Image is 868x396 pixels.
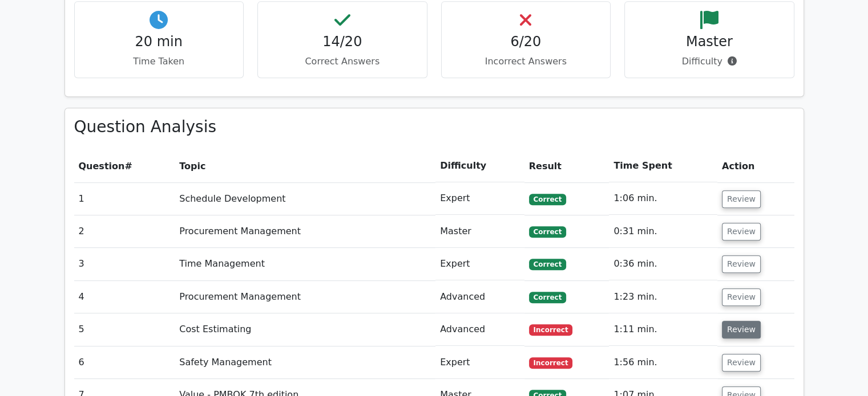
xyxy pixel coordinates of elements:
[84,55,235,68] p: Time Taken
[175,150,435,182] th: Topic
[267,55,418,68] p: Correct Answers
[609,150,717,182] th: Time Spent
[74,117,794,137] h3: Question Analysis
[717,150,794,182] th: Action
[529,357,573,369] span: Incorrect
[722,354,761,371] button: Review
[609,346,717,379] td: 1:56 min.
[175,346,435,379] td: Safety Management
[529,226,566,238] span: Correct
[175,215,435,248] td: Procurement Management
[74,215,175,248] td: 2
[74,150,175,182] th: #
[175,313,435,346] td: Cost Estimating
[84,34,235,50] h4: 20 min
[722,255,761,273] button: Review
[722,321,761,338] button: Review
[74,248,175,280] td: 3
[435,346,524,379] td: Expert
[524,150,609,182] th: Result
[634,55,785,68] p: Difficulty
[529,324,573,336] span: Incorrect
[722,190,761,208] button: Review
[451,34,601,50] h4: 6/20
[451,55,601,68] p: Incorrect Answers
[722,288,761,306] button: Review
[435,182,524,215] td: Expert
[435,313,524,346] td: Advanced
[529,259,566,270] span: Correct
[74,281,175,313] td: 4
[435,281,524,313] td: Advanced
[267,34,418,50] h4: 14/20
[609,313,717,346] td: 1:11 min.
[74,346,175,379] td: 6
[529,194,566,205] span: Correct
[175,281,435,313] td: Procurement Management
[722,223,761,240] button: Review
[435,248,524,280] td: Expert
[74,182,175,215] td: 1
[634,34,785,50] h4: Master
[609,182,717,215] td: 1:06 min.
[79,161,125,172] span: Question
[175,248,435,280] td: Time Management
[435,215,524,248] td: Master
[435,150,524,182] th: Difficulty
[529,292,566,303] span: Correct
[175,182,435,215] td: Schedule Development
[74,313,175,346] td: 5
[609,248,717,280] td: 0:36 min.
[609,215,717,248] td: 0:31 min.
[609,281,717,313] td: 1:23 min.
